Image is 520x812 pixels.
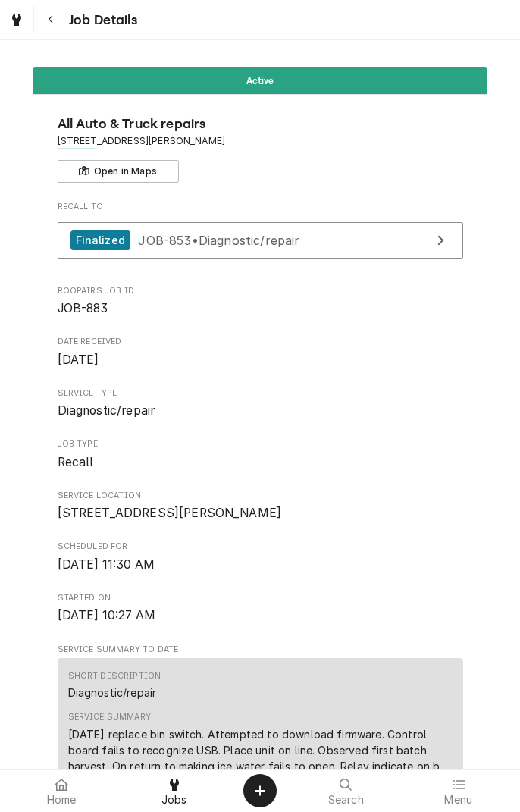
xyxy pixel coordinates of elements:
span: [DATE] 10:27 AM [58,608,155,622]
span: Roopairs Job ID [58,285,463,297]
div: Scheduled For [58,541,463,573]
a: Go to Jobs [3,6,30,33]
span: Address [58,134,463,148]
span: Job Details [64,10,137,30]
span: Scheduled For [58,541,463,553]
span: Date Received [58,336,463,348]
span: Job Type [58,453,463,472]
div: Service Type [58,387,463,420]
div: Status [33,67,487,94]
span: [DATE] 11:30 AM [58,557,155,572]
a: Search [290,773,402,809]
button: Open in Maps [58,160,179,183]
span: Service Type [58,402,463,420]
span: JOB-853 • Diagnostic/repair [138,232,299,247]
button: Create Object [243,774,277,807]
span: Recall [58,455,94,469]
span: Started On [58,592,463,604]
span: Service Summary To Date [58,644,463,656]
span: Name [58,114,463,134]
span: Search [328,794,364,806]
button: Navigate back [37,6,64,33]
div: Finalized [70,230,130,251]
div: Short Description [68,670,161,682]
div: Date Received [58,336,463,368]
span: Home [47,794,77,806]
div: Diagnostic/repair [68,685,157,701]
span: Scheduled For [58,556,463,574]
a: Home [6,773,117,809]
div: Service Location [58,490,463,522]
span: [STREET_ADDRESS][PERSON_NAME] [58,506,282,520]
span: Job Type [58,438,463,450]
span: JOB-883 [58,301,108,315]
span: Started On [58,607,463,625]
div: Client Information [58,114,463,183]
span: Roopairs Job ID [58,299,463,318]
div: Service Summary [68,711,151,723]
span: Service Type [58,387,463,400]
div: Service Summary [58,658,463,808]
div: Started On [58,592,463,625]
span: Service Location [58,504,463,522]
div: Roopairs Job ID [58,285,463,318]
span: Jobs [161,794,187,806]
div: Recall To [58,201,463,266]
a: View Job [58,222,463,259]
div: Job Type [58,438,463,471]
span: Date Received [58,351,463,369]
a: Jobs [119,773,230,809]
span: Menu [444,794,472,806]
span: Diagnostic/repair [58,403,155,418]
span: Active [246,76,274,86]
div: Service Summary To Date [58,644,463,809]
span: [DATE] [58,353,99,367]
span: Service Location [58,490,463,502]
span: Recall To [58,201,463,213]
div: [DATE] replace bin switch. Attempted to download firmware. Control board fails to recognize USB. ... [68,726,453,774]
a: Menu [403,773,515,809]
